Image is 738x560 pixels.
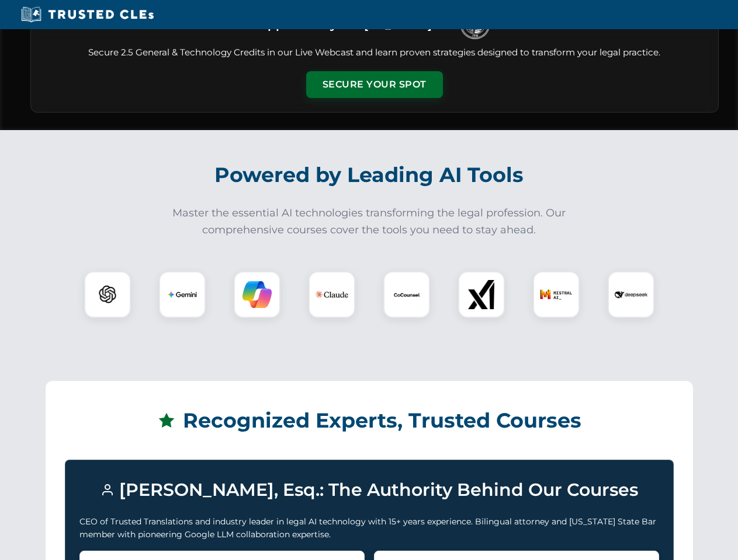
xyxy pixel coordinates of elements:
[540,278,573,311] img: Mistral AI Logo
[242,280,272,309] img: Copilot Logo
[18,6,157,23] img: Trusted CLEs
[65,400,674,441] h2: Recognized Experts, Trusted Courses
[165,205,574,239] p: Master the essential AI technologies transforming the legal profession. Our comprehensive courses...
[168,280,197,309] img: Gemini Logo
[608,271,654,318] div: DeepSeek
[392,280,421,309] img: CoCounsel Logo
[467,280,496,309] img: xAI Logo
[615,278,647,311] img: DeepSeek Logo
[79,474,659,506] h3: [PERSON_NAME], Esq.: The Authority Behind Our Courses
[458,271,505,318] div: xAI
[234,271,280,318] div: Copilot
[533,271,580,318] div: Mistral AI
[316,278,348,311] img: Claude Logo
[383,271,430,318] div: CoCounsel
[159,271,206,318] div: Gemini
[309,271,355,318] div: Claude
[45,46,704,60] p: Secure 2.5 General & Technology Credits in our Live Webcast and learn proven strategies designed ...
[91,278,124,311] img: ChatGPT Logo
[84,271,131,318] div: ChatGPT
[306,71,443,98] button: Secure Your Spot
[79,515,659,541] p: CEO of Trusted Translations and industry leader in legal AI technology with 15+ years experience....
[46,155,693,195] h2: Powered by Leading AI Tools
